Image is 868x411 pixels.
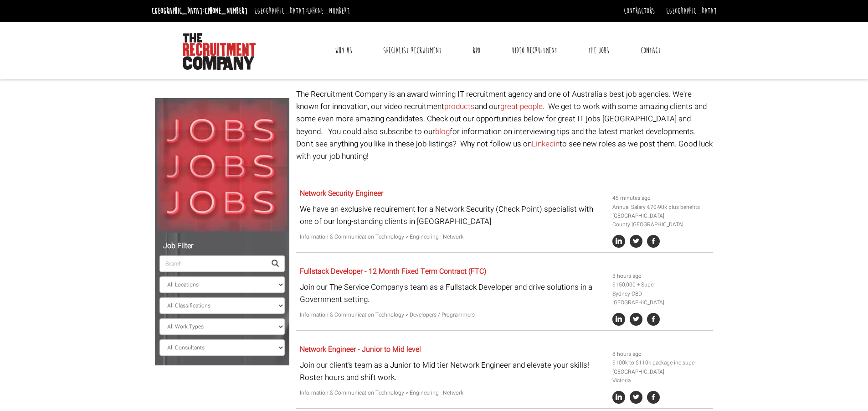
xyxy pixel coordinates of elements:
a: The Jobs [581,39,616,62]
a: Linkedin [532,138,560,150]
a: Fullstack Developer - 12 Month Fixed Term Contract (FTC) [300,266,486,277]
p: Information & Communication Technology > Developers / Programmers [300,311,606,319]
a: blog [435,126,450,137]
input: Search [159,255,266,272]
a: [GEOGRAPHIC_DATA] [666,6,717,16]
a: Video Recruitment [505,39,564,62]
p: Information & Communication Technology > Engineering - Network [300,389,606,397]
li: $100k to $110k package inc super [612,359,710,367]
p: Join our client’s team as a Junior to Mid tier Network Engineer and elevate your skills! Roster h... [300,359,606,384]
a: Why Us [328,39,359,62]
a: [PHONE_NUMBER] [205,6,247,16]
li: $150,000 + Super [612,281,710,289]
p: We have an exclusive requirement for a Network Security (Check Point) specialist with one of our ... [300,203,606,228]
a: [PHONE_NUMBER] [307,6,350,16]
a: RPO [466,39,487,62]
li: 45 minutes ago [612,194,710,203]
p: The Recruitment Company is an award winning IT recruitment agency and one of Australia's best job... [296,88,713,162]
li: [GEOGRAPHIC_DATA] County [GEOGRAPHIC_DATA] [612,212,710,229]
li: 8 hours ago [612,350,710,359]
li: [GEOGRAPHIC_DATA] Victoria [612,368,710,385]
li: [GEOGRAPHIC_DATA]: [149,4,250,18]
li: [GEOGRAPHIC_DATA]: [252,4,352,18]
li: 3 hours ago [612,272,710,281]
li: Sydney CBD [GEOGRAPHIC_DATA] [612,290,710,307]
a: Network Engineer - Junior to Mid level [300,344,421,355]
a: Specialist Recruitment [376,39,448,62]
a: Contractors [624,6,655,16]
p: Information & Communication Technology > Engineering - Network [300,233,606,241]
a: great people [500,101,543,112]
a: products [444,101,475,112]
img: The Recruitment Company [183,33,256,70]
p: Join our The Service Company's team as a Fullstack Developer and drive solutions in a Government ... [300,281,606,306]
a: Contact [634,39,668,62]
img: Jobs, Jobs, Jobs [155,98,289,233]
li: Annual Salary €70-90k plus benefits [612,203,710,212]
h5: Job Filter [159,242,285,250]
a: Network Security Engineer [300,188,383,199]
